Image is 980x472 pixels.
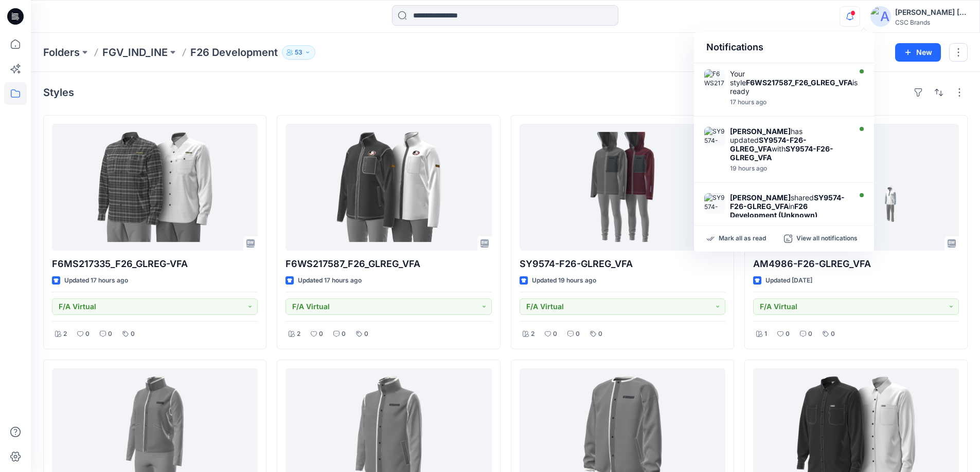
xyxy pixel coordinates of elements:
[531,329,534,339] p: 2
[796,234,858,243] p: View all notifications
[730,127,791,136] strong: [PERSON_NAME]
[765,275,812,286] p: Updated [DATE]
[895,43,941,62] button: New
[297,329,300,339] p: 2
[52,124,258,251] a: F6MS217335_F26_GLREG-VFA
[730,69,858,96] div: Your style is ready
[282,45,315,60] button: 53
[85,329,90,339] p: 0
[694,32,874,63] div: Notifications
[319,329,323,339] p: 0
[108,329,112,339] p: 0
[704,127,725,147] img: SY9574-F26-GLREG_VFA
[730,99,858,106] div: Thursday, August 28, 2025 12:30
[786,329,790,339] p: 0
[730,165,848,172] div: Thursday, August 28, 2025 10:50
[808,329,812,339] p: 0
[286,257,491,271] p: F6WS217587_F26_GLREG_VFA
[131,329,135,339] p: 0
[753,257,959,271] p: AM4986-F26-GLREG_VFA
[730,193,848,219] div: shared in
[298,275,362,286] p: Updated 17 hours ago
[520,124,725,251] a: SY9574-F26-GLREG_VFA
[730,193,845,211] strong: SY9574-F26-GLREG_VFA
[831,329,835,339] p: 0
[870,6,891,27] img: avatar
[730,193,791,202] strong: [PERSON_NAME]
[286,124,491,251] a: F6WS217587_F26_GLREG_VFA
[895,6,967,18] div: [PERSON_NAME] [PERSON_NAME]
[730,127,848,162] div: has updated with
[43,45,80,60] a: Folders
[43,86,74,99] h4: Styles
[730,136,807,153] strong: SY9574-F26-GLREG_VFA
[704,69,725,90] img: F6WS217587_F26_GLREG_VFA
[704,193,725,214] img: SY9574-F26-GLREG_VFA
[190,45,278,60] p: F26 Development
[730,144,833,162] strong: SY9574-F26-GLREG_VFA
[719,234,766,243] p: Mark all as read
[553,329,557,339] p: 0
[598,329,602,339] p: 0
[532,275,596,286] p: Updated 19 hours ago
[295,47,302,58] p: 53
[576,329,580,339] p: 0
[730,202,817,219] strong: F26 Development (Unknown)
[342,329,346,339] p: 0
[64,275,128,286] p: Updated 17 hours ago
[746,78,852,87] strong: F6WS217587_F26_GLREG_VFA
[895,18,967,26] div: CSC Brands
[63,329,67,339] p: 2
[364,329,368,339] p: 0
[764,329,767,339] p: 1
[102,45,168,60] a: FGV_IND_INE
[52,257,258,271] p: F6MS217335_F26_GLREG-VFA
[520,257,725,271] p: SY9574-F26-GLREG_VFA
